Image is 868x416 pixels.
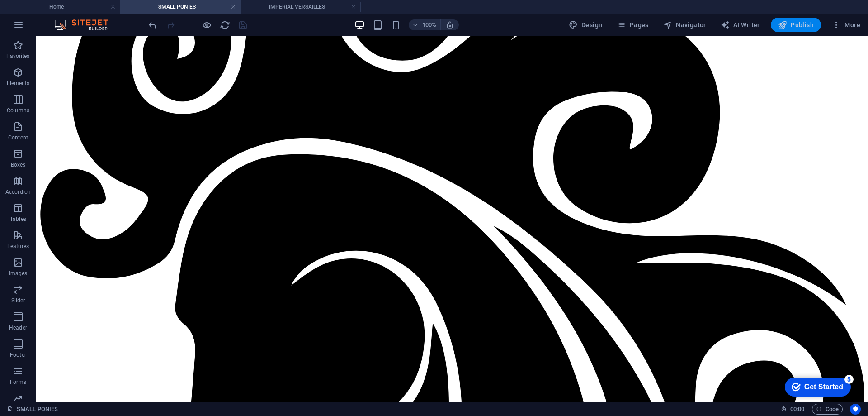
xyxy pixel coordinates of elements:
span: Publish [778,20,814,29]
button: Design [565,18,606,32]
p: Features [7,243,29,250]
span: Navigator [663,20,706,29]
span: More [832,20,860,29]
button: Navigator [660,18,710,32]
p: Images [9,270,28,277]
span: : [797,406,798,412]
span: Design [569,20,603,29]
button: Usercentrics [850,404,861,415]
p: Content [8,134,28,141]
button: Publish [771,18,821,32]
div: Get Started [27,10,66,18]
button: undo [147,19,158,30]
p: Header [9,324,27,331]
i: Reload page [220,20,230,30]
button: 100% [409,19,441,30]
button: AI Writer [717,18,764,32]
span: AI Writer [721,20,760,29]
p: Favorites [6,53,29,60]
div: Get Started 5 items remaining, 0% complete [7,5,73,24]
h6: Session time [781,404,805,415]
a: Click to cancel selection. Double-click to open Pages [7,404,58,415]
span: Pages [617,20,648,29]
img: Editor Logo [52,19,120,30]
p: Forms [10,378,26,386]
button: Click here to leave preview mode and continue editing [201,19,212,30]
p: Boxes [11,161,26,168]
div: 5 [67,2,76,11]
h4: SMALL PONIES [120,2,241,12]
h4: IMPERIAL VERSAILLES [241,2,361,12]
div: Design (Ctrl+Alt+Y) [565,18,606,32]
button: More [828,18,864,32]
button: Pages [613,18,652,32]
button: reload [219,19,230,30]
p: Slider [11,297,25,304]
button: Code [812,404,843,415]
span: 00 00 [790,404,804,415]
p: Elements [7,80,30,87]
p: Footer [10,351,26,359]
p: Columns [7,107,29,114]
span: Code [816,404,839,415]
p: Tables [10,215,26,223]
h6: 100% [422,19,437,30]
i: Undo: Change text (Ctrl+Z) [147,20,158,30]
p: Accordion [5,188,31,196]
i: On resize automatically adjust zoom level to fit chosen device. [446,21,454,29]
